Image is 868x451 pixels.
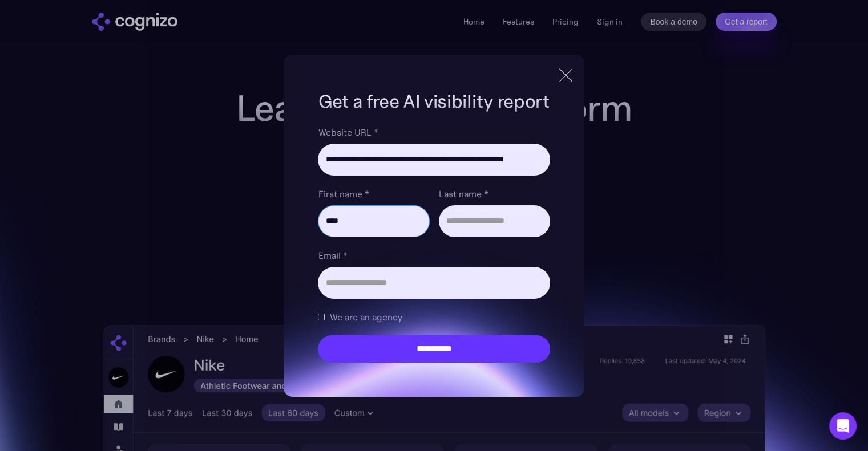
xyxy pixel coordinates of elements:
span: We are an agency [329,310,402,324]
label: Website URL * [318,125,550,139]
div: Open Intercom Messenger [829,412,857,440]
label: First name * [318,187,429,201]
form: Brand Report Form [318,125,550,363]
h1: Get a free AI visibility report [318,89,550,114]
label: Last name * [439,187,550,201]
label: Email * [318,249,550,262]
